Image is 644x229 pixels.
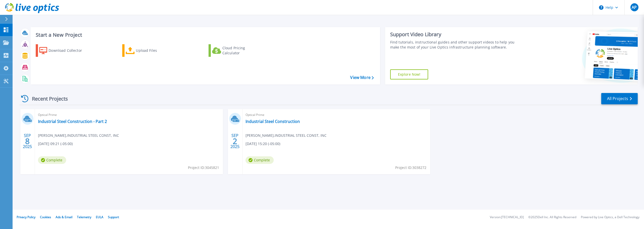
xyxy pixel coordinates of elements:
a: Download Collector [36,44,92,57]
a: Support [108,215,119,219]
span: Project ID: 3038272 [395,165,426,170]
li: © 2025 Dell Inc. All Rights Reserved [528,216,576,219]
div: SEP 2025 [230,132,240,150]
span: [PERSON_NAME] , INDUSTRIAL STEEL CONST, INC [246,133,327,138]
span: [DATE] 15:20 (-05:00) [246,141,280,147]
span: Project ID: 3045821 [188,165,219,170]
a: View More [350,75,374,80]
span: Complete [246,156,274,164]
span: [PERSON_NAME] , INDUSTRIAL STEEL CONST, INC [38,133,119,138]
span: Optical Prime [246,112,427,118]
div: SEP 2025 [23,132,32,150]
span: Complete [38,156,66,164]
a: Ads & Email [56,215,72,219]
a: All Projects [601,93,638,104]
a: Upload Files [122,44,178,57]
div: Upload Files [136,45,176,56]
span: [DATE] 09:21 (-05:00) [38,141,73,147]
span: Optical Prime [38,112,220,118]
span: 8 [25,139,30,143]
div: Download Collector [49,45,89,56]
a: Industrial Steel Construction [246,119,300,124]
span: 2 [233,139,237,143]
a: EULA [96,215,103,219]
a: Explore Now! [390,69,428,79]
div: Support Video Library [390,31,521,38]
a: Cloud Pricing Calculator [209,44,265,57]
div: Cloud Pricing Calculator [222,45,263,56]
a: Cookies [40,215,51,219]
span: AP [632,5,637,9]
a: Industrial Steel Construction - Part 2 [38,119,107,124]
div: Recent Projects [19,93,75,105]
a: Privacy Policy [17,215,35,219]
li: Powered by Live Optics, a Dell Technology [581,216,639,219]
a: Telemetry [77,215,91,219]
h3: Start a New Project [36,32,374,38]
li: Version: [TECHNICAL_ID] [490,216,524,219]
div: Find tutorials, instructional guides and other support videos to help you make the most of your L... [390,40,521,50]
